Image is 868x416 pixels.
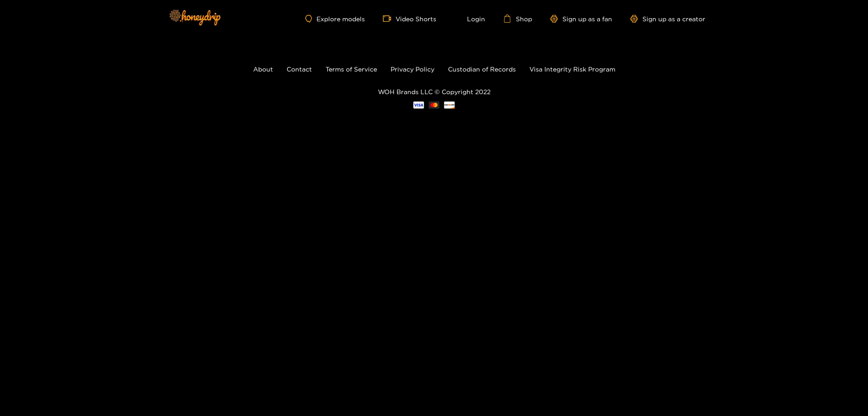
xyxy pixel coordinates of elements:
[383,14,396,23] span: video-camera
[305,15,365,23] a: Explore models
[550,15,612,23] a: Sign up as a fan
[529,66,615,72] a: Visa Integrity Risk Program
[503,14,532,23] a: Shop
[287,66,312,72] a: Contact
[253,66,273,72] a: About
[454,14,485,23] a: Login
[325,66,377,72] a: Terms of Service
[391,66,434,72] a: Privacy Policy
[383,14,436,23] a: Video Shorts
[448,66,516,72] a: Custodian of Records
[630,15,705,23] a: Sign up as a creator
